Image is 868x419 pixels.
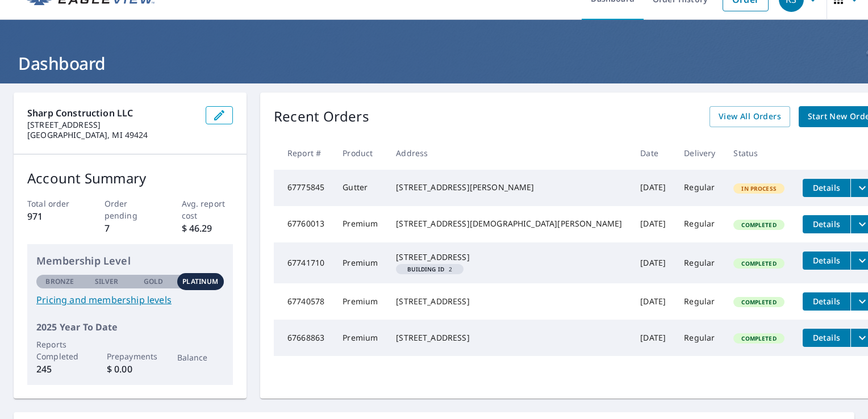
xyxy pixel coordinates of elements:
[631,242,675,283] td: [DATE]
[182,276,218,287] p: Platinum
[333,242,387,283] td: Premium
[387,136,631,170] th: Address
[631,283,675,320] td: [DATE]
[274,242,333,283] td: 67741710
[36,362,84,376] p: 245
[809,296,844,307] span: Details
[803,252,850,270] button: detailsBtn-67741710
[177,351,224,363] p: Balance
[675,136,724,170] th: Delivery
[105,221,156,235] p: 7
[107,350,154,362] p: Prepayments
[274,106,369,127] p: Recent Orders
[333,136,387,170] th: Product
[14,52,854,75] h1: Dashboard
[809,255,844,266] span: Details
[27,198,79,209] p: Total order
[27,106,197,120] p: Sharp Construction LLC
[809,182,844,193] span: Details
[631,206,675,242] td: [DATE]
[396,296,622,307] div: [STREET_ADDRESS]
[631,136,675,170] th: Date
[803,329,850,347] button: detailsBtn-67668863
[675,170,724,206] td: Regular
[724,136,794,170] th: Status
[274,283,333,320] td: 67740578
[36,253,224,269] p: Membership Level
[105,198,156,221] p: Order pending
[36,320,224,334] p: 2025 Year To Date
[144,276,163,287] p: Gold
[274,206,333,242] td: 67760013
[675,320,724,356] td: Regular
[735,221,783,229] span: Completed
[274,320,333,356] td: 67668863
[36,338,84,362] p: Reports Completed
[735,259,783,267] span: Completed
[809,219,844,229] span: Details
[274,170,333,206] td: 67775845
[27,168,233,188] p: Account Summary
[803,292,850,311] button: detailsBtn-67740578
[803,179,850,197] button: detailsBtn-67775845
[396,218,622,229] div: [STREET_ADDRESS][DEMOGRAPHIC_DATA][PERSON_NAME]
[803,215,850,233] button: detailsBtn-67760013
[400,266,459,272] span: 2
[407,266,444,272] em: Building ID
[27,130,197,140] p: [GEOGRAPHIC_DATA], MI 49424
[735,334,783,342] span: Completed
[710,106,790,127] a: View All Orders
[735,185,783,192] span: In Process
[45,276,74,287] p: Bronze
[333,170,387,206] td: Gutter
[809,332,844,343] span: Details
[675,206,724,242] td: Regular
[182,221,233,235] p: $ 46.29
[396,252,622,263] div: [STREET_ADDRESS]
[333,320,387,356] td: Premium
[396,332,622,343] div: [STREET_ADDRESS]
[396,182,622,193] div: [STREET_ADDRESS][PERSON_NAME]
[274,136,333,170] th: Report #
[27,209,79,223] p: 971
[333,206,387,242] td: Premium
[27,120,197,130] p: [STREET_ADDRESS]
[333,283,387,320] td: Premium
[631,320,675,356] td: [DATE]
[631,170,675,206] td: [DATE]
[107,362,154,376] p: $ 0.00
[735,298,783,306] span: Completed
[182,198,233,221] p: Avg. report cost
[675,242,724,283] td: Regular
[36,293,224,307] a: Pricing and membership levels
[95,276,119,287] p: Silver
[719,110,781,124] span: View All Orders
[675,283,724,320] td: Regular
